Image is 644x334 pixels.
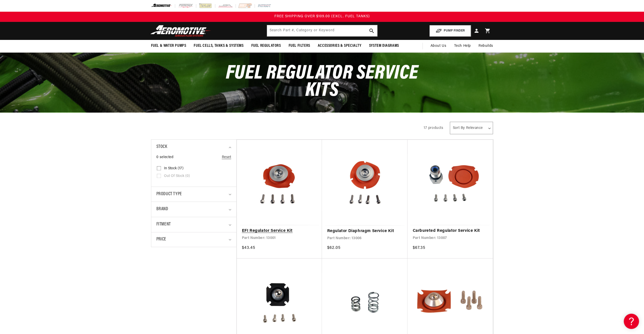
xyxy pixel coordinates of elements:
span: Tech Help [454,43,471,49]
summary: Fitment (0 selected) [156,217,231,232]
summary: Rebuilds [475,40,497,52]
span: Fuel Filters [289,43,310,49]
summary: Stock (0 selected) [156,140,231,155]
button: search button [366,25,377,36]
span: Fuel Regulator Service Kits [226,64,418,101]
span: Accessories & Specialty [318,43,361,49]
summary: Price [156,232,231,247]
span: Stock [156,143,167,151]
a: About Us [426,40,450,52]
summary: Tech Help [450,40,474,52]
span: Fuel Regulators [251,43,281,49]
span: Fuel Cells, Tanks & Systems [194,43,243,49]
button: PUMP FINDER [430,25,471,37]
span: About Us [430,44,446,48]
span: Product type [156,191,182,198]
span: 0 selected [156,155,174,160]
span: FREE SHIPPING OVER $109.00 (EXCL. FUEL TANKS) [274,14,370,18]
span: In stock (17) [164,166,184,171]
a: EFI Regulator Service Kit [242,228,317,234]
summary: Brand (0 selected) [156,202,231,217]
input: Search by Part Number, Category or Keyword [267,25,377,36]
span: Fitment [156,221,171,228]
summary: Fuel Cells, Tanks & Systems [190,40,247,52]
a: Carbureted Regulator Service Kit [412,228,488,234]
img: Aeromotive [149,25,212,37]
span: Brand [156,206,168,213]
summary: Accessories & Specialty [314,40,365,52]
span: Out of stock (0) [164,174,190,178]
summary: Fuel Regulators [247,40,285,52]
span: Fuel & Water Pumps [151,43,186,49]
span: Price [156,236,166,243]
span: Rebuilds [478,43,493,49]
summary: System Diagrams [365,40,403,52]
a: Regulator Diaphragm Service Kit [327,228,402,235]
summary: Fuel & Water Pumps [147,40,190,52]
span: System Diagrams [369,43,399,49]
summary: Product type (0 selected) [156,187,231,202]
a: Reset [222,155,231,160]
span: 17 products [424,126,443,130]
summary: Fuel Filters [285,40,314,52]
